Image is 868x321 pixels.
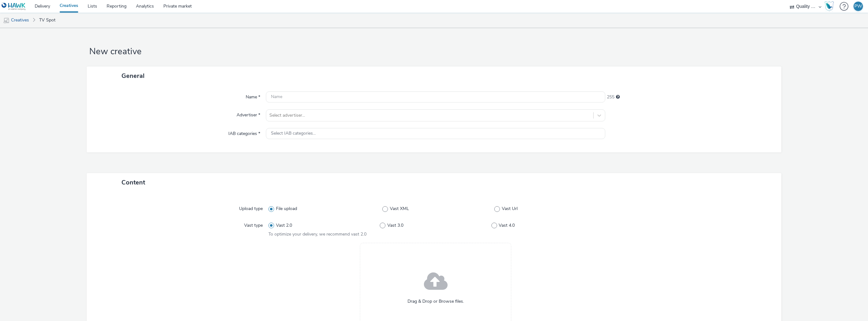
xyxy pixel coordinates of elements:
a: TV Spot [36,13,59,28]
span: Vast 2.0 [276,222,292,229]
span: Select IAB categories... [271,131,316,136]
span: Vast XML [390,206,409,212]
a: Hawk Academy [824,1,836,11]
span: 255 [607,94,614,100]
img: undefined Logo [2,3,26,10]
label: Upload type [237,203,265,212]
span: Drag & Drop or Browse files. [408,298,464,305]
span: Vast 4.0 [499,222,515,229]
span: To optimize your delivery, we recommend vast 2.0 [268,231,367,237]
img: mobile [3,17,9,24]
span: File upload [276,206,297,212]
span: Vast 3.0 [387,222,403,229]
label: IAB categories * [226,128,263,137]
div: Maximum 255 characters [616,94,620,100]
span: Vast Url [502,206,518,212]
input: Name [266,91,605,102]
label: Vast type [242,220,265,229]
span: General [121,72,144,80]
label: Name * [243,91,263,100]
label: Advertiser * [234,109,263,118]
span: Content [121,178,145,187]
h1: New creative [87,46,781,58]
div: PW [854,2,862,11]
img: Hawk Academy [824,1,834,11]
